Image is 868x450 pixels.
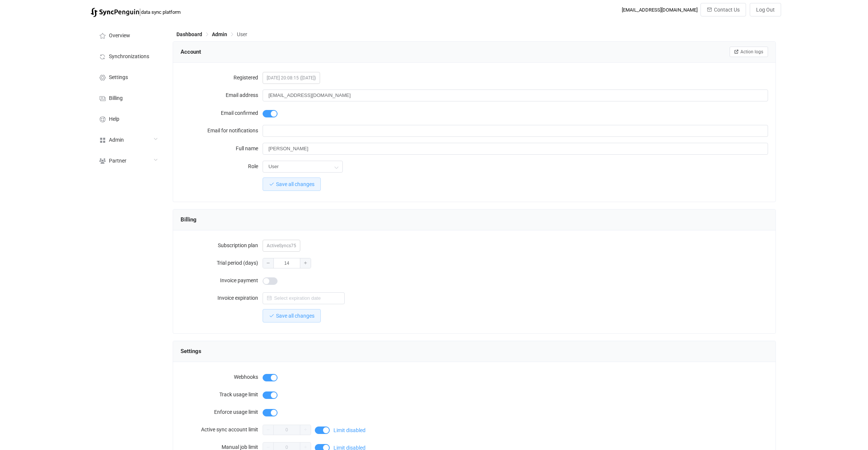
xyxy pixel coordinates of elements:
[212,31,227,37] span: Admin
[701,3,746,16] button: Contact Us
[756,7,775,13] span: Log Out
[91,8,139,17] img: syncpenguin.svg
[141,9,181,15] span: data sync platform
[622,7,698,13] div: [EMAIL_ADDRESS][DOMAIN_NAME]
[91,25,165,45] a: Overview
[139,7,141,17] span: |
[91,66,165,87] a: Settings
[109,116,119,122] span: Help
[176,32,247,37] div: Breadcrumb
[91,87,165,108] a: Billing
[109,137,124,143] span: Admin
[714,7,740,13] span: Contact Us
[109,33,130,39] span: Overview
[91,45,165,66] a: Synchronizations
[237,31,247,37] span: User
[109,95,123,101] span: Billing
[109,54,149,60] span: Synchronizations
[750,3,781,16] button: Log Out
[109,158,126,164] span: Partner
[176,31,202,37] span: Dashboard
[91,108,165,129] a: Help
[109,75,128,81] span: Settings
[91,7,181,17] a: |data sync platform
